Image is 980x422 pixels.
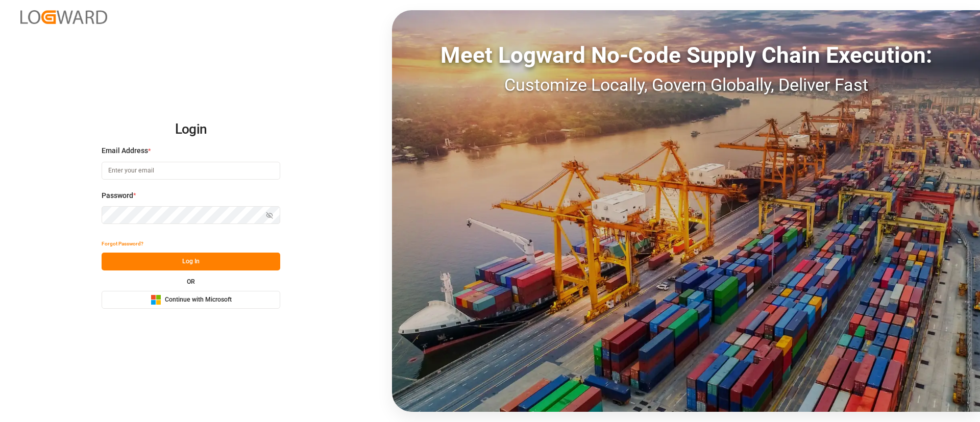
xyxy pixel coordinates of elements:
span: Password [102,190,133,201]
h2: Login [102,113,280,146]
button: Forgot Password? [102,235,143,253]
span: Continue with Microsoft [165,295,232,305]
button: Continue with Microsoft [102,291,280,309]
div: Customize Locally, Govern Globally, Deliver Fast [392,72,980,98]
input: Enter your email [102,162,280,180]
div: Meet Logward No-Code Supply Chain Execution: [392,38,980,72]
img: Logward_new_orange.png [20,10,107,24]
small: OR [187,279,195,285]
span: Email Address [102,145,148,156]
button: Log In [102,253,280,270]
